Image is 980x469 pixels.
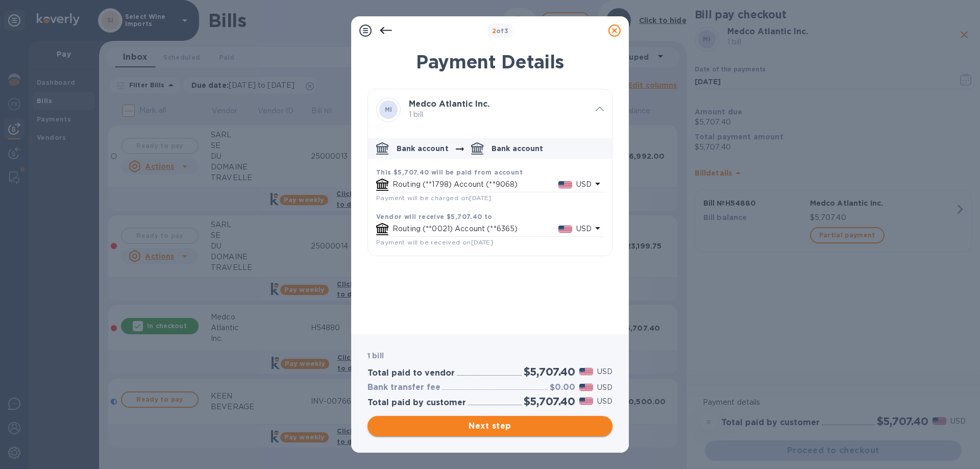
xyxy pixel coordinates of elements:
[376,168,523,176] b: This $5,707.40 will be paid from account
[397,143,449,154] p: Bank account
[367,398,466,408] h3: Total paid by customer
[597,382,612,393] p: USD
[576,179,592,190] p: USD
[558,181,572,188] img: USD
[368,134,612,256] div: default-method
[376,194,492,202] span: Payment will be charged on [DATE]
[385,106,393,113] b: MI
[597,366,612,377] p: USD
[393,224,558,234] p: Routing (**0021) Account (**6365)
[524,365,575,378] h2: $5,707.40
[393,179,558,190] p: Routing (**1798) Account (**9068)
[492,143,544,154] p: Bank account
[579,368,593,375] img: USD
[558,226,572,233] img: USD
[597,396,612,407] p: USD
[367,51,612,72] h1: Payment Details
[579,384,593,391] img: USD
[367,368,455,378] h3: Total paid to vendor
[524,395,575,408] h2: $5,707.40
[367,352,384,360] b: 1 bill
[576,224,592,234] p: USD
[492,27,509,35] b: of 3
[579,398,593,405] img: USD
[550,383,575,392] h3: $0.00
[409,109,587,120] p: 1 bill
[376,213,493,220] b: Vendor will receive $5,707.40 to
[409,99,489,109] b: Medco Atlantic Inc.
[367,383,440,392] h3: Bank transfer fee
[368,89,612,130] div: MIMedco Atlantic Inc. 1 bill
[492,27,496,35] span: 2
[376,238,493,246] span: Payment will be received on [DATE]
[376,420,604,432] span: Next step
[367,416,612,436] button: Next step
